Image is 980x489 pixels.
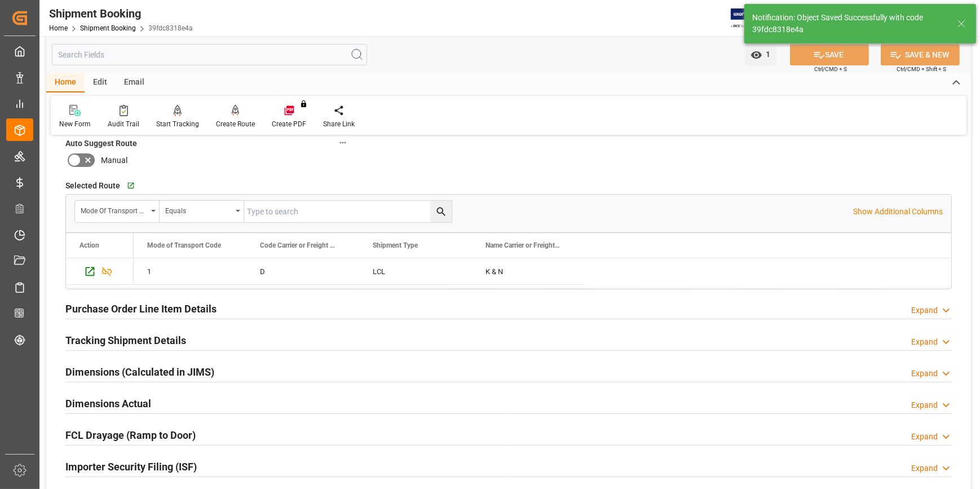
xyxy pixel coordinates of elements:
[65,459,197,474] h2: Importer Security Filing (ISF)
[160,201,244,222] button: open menu
[59,119,91,129] div: New Form
[911,431,938,443] div: Expand
[911,462,938,474] div: Expand
[116,73,153,92] div: Email
[65,138,137,149] span: Auto Suggest Route
[244,201,452,222] input: Type to search
[485,241,561,249] span: Name Carrier or Freight Forwarder
[66,258,134,285] div: Press SPACE to select this row.
[897,65,946,73] span: Ctrl/CMD + Shift + S
[853,206,943,218] p: Show Additional Columns
[75,201,160,222] button: open menu
[65,301,217,316] h2: Purchase Order Line Item Details
[762,50,771,59] span: 1
[147,241,221,249] span: Mode of Transport Code
[80,241,99,249] div: Action
[323,119,355,129] div: Share Link
[814,65,847,73] span: Ctrl/CMD + S
[49,24,68,32] a: Home
[134,258,585,285] div: Press SPACE to select this row.
[156,119,199,129] div: Start Tracking
[373,241,418,249] span: Shipment Type
[745,44,776,65] button: open menu
[134,258,246,284] div: 1
[430,201,452,222] button: search button
[752,12,946,36] div: Notification: Object Saved Successfully with code 39fdc8318e4a
[911,305,938,316] div: Expand
[85,73,116,92] div: Edit
[65,333,186,348] h2: Tracking Shipment Details
[65,428,196,443] h2: FCL Drayage (Ramp to Door)
[790,44,869,65] button: SAVE
[52,44,367,65] input: Search Fields
[101,155,127,166] span: Manual
[260,241,336,249] span: Code Carrier or Freight Forwarder
[46,73,85,92] div: Home
[108,119,139,129] div: Audit Trail
[216,119,255,129] div: Create Route
[81,203,147,216] div: Mode of Transport Code
[165,203,232,216] div: Equals
[65,396,151,411] h2: Dimensions Actual
[80,24,136,32] a: Shipment Booking
[65,364,214,380] h2: Dimensions (Calculated in JIMS)
[359,258,472,284] div: LCL
[49,5,193,22] div: Shipment Booking
[336,135,350,150] button: Auto Suggest Route
[472,258,585,284] div: K & N
[911,336,938,348] div: Expand
[246,258,359,284] div: D
[731,8,770,28] img: Exertis%20JAM%20-%20Email%20Logo.jpg_1722504956.jpg
[911,399,938,411] div: Expand
[65,180,120,192] span: Selected Route
[911,368,938,380] div: Expand
[881,44,960,65] button: SAVE & NEW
